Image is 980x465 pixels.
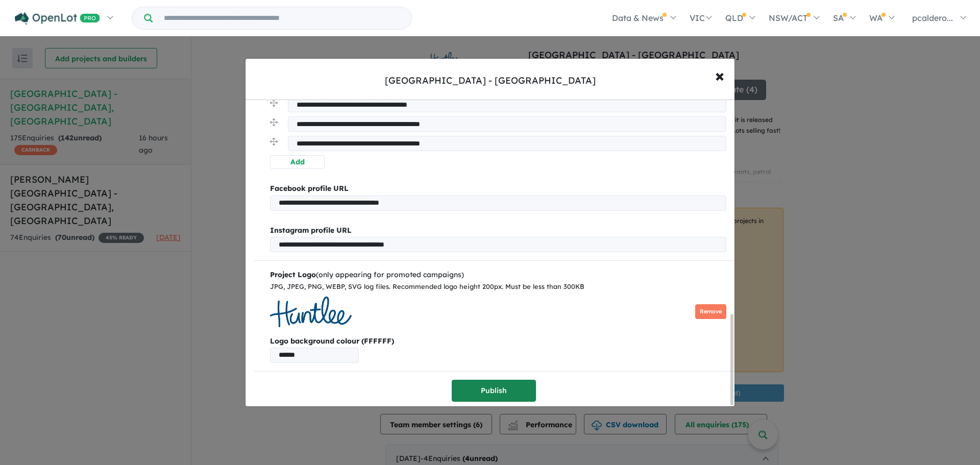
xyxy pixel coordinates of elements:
[912,13,953,23] span: pcaldero...
[270,226,352,235] b: Instagram profile URL
[270,335,726,348] b: Logo background colour (FFFFFF)
[270,99,278,107] img: drag.svg
[270,184,349,193] b: Facebook profile URL
[270,297,352,327] img: Huntlee%20Estate%20-%20North%20Rothbury___1750743070.png
[270,138,278,145] img: drag.svg
[270,281,726,292] div: JPG, JPEG, PNG, WEBP, SVG log files. Recommended logo height 200px. Must be less than 300KB
[155,7,409,29] input: Try estate name, suburb, builder or developer
[270,269,726,281] div: (only appearing for promoted campaigns)
[695,304,726,319] button: Remove
[270,270,316,279] b: Project Logo
[452,380,536,402] button: Publish
[270,155,325,169] button: Add
[715,64,724,86] span: ×
[270,118,278,126] img: drag.svg
[385,74,596,87] div: [GEOGRAPHIC_DATA] - [GEOGRAPHIC_DATA]
[15,12,100,25] img: Openlot PRO Logo White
